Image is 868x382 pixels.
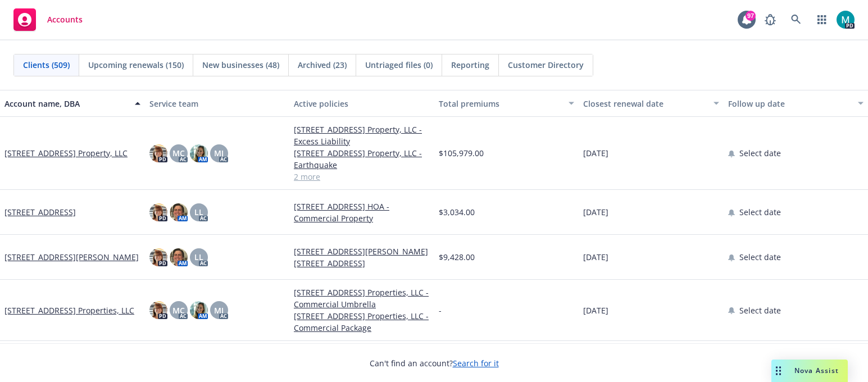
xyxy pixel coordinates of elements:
div: Total premiums [439,98,562,110]
a: Accounts [9,4,87,35]
a: [STREET_ADDRESS] Properties, LLC [4,304,134,316]
span: Select date [739,304,781,316]
button: Closest renewal date [579,90,724,117]
button: Nova Assist [771,360,848,382]
a: Search [785,8,807,31]
span: Can't find an account? [370,357,499,369]
span: [DATE] [583,304,608,316]
span: [DATE] [583,251,608,263]
div: Active policies [294,98,430,110]
span: Reporting [451,59,489,71]
a: [STREET_ADDRESS] Property, LLC - Excess Liability [294,124,430,147]
span: Select date [739,147,781,159]
a: [STREET_ADDRESS] HOA - Commercial Property [294,201,430,224]
img: photo [149,248,167,266]
div: 97 [746,11,756,21]
img: photo [190,144,208,162]
button: Active policies [289,90,434,117]
div: Account name, DBA [4,98,128,110]
span: Accounts [47,15,83,24]
span: Customer Directory [508,59,584,71]
span: Clients (509) [23,59,70,71]
span: - [439,304,442,316]
div: Drag to move [771,360,785,382]
img: photo [149,301,167,319]
img: photo [837,11,855,29]
span: $9,428.00 [439,251,475,263]
a: [STREET_ADDRESS][PERSON_NAME] [4,251,139,263]
img: photo [190,301,208,319]
a: [STREET_ADDRESS] [4,206,76,218]
img: photo [149,144,167,162]
button: Total premiums [434,90,579,117]
div: Closest renewal date [583,98,707,110]
span: MC [172,147,185,159]
span: [DATE] [583,206,608,218]
span: MC [172,304,185,316]
a: [STREET_ADDRESS] Properties, LLC - Commercial Package [294,310,430,334]
span: Untriaged files (0) [365,59,433,71]
div: Service team [149,98,285,110]
div: Follow up date [728,98,852,110]
span: LL [194,251,203,263]
span: Select date [739,206,781,218]
span: [DATE] [583,147,608,159]
a: [STREET_ADDRESS] Property, LLC - Earthquake [294,147,430,171]
a: Search for it [453,358,499,369]
span: Nova Assist [794,366,839,375]
button: Service team [145,90,290,117]
a: 2 more [294,171,430,183]
a: Switch app [811,8,833,31]
a: [STREET_ADDRESS] Properties, LLC - Commercial Umbrella [294,286,430,310]
span: MJ [214,304,224,316]
span: New businesses (48) [202,59,279,71]
img: photo [170,203,188,221]
img: photo [149,203,167,221]
span: Upcoming renewals (150) [88,59,184,71]
img: photo [170,248,188,266]
a: [STREET_ADDRESS][PERSON_NAME] [294,245,430,257]
span: $3,034.00 [439,206,475,218]
span: Archived (23) [298,59,347,71]
a: [STREET_ADDRESS] [294,257,430,269]
span: MJ [214,147,224,159]
a: Report a Bug [759,8,781,31]
span: Select date [739,251,781,263]
a: [STREET_ADDRESS] Property, LLC [4,147,128,159]
span: $105,979.00 [439,147,484,159]
span: LL [194,206,203,218]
